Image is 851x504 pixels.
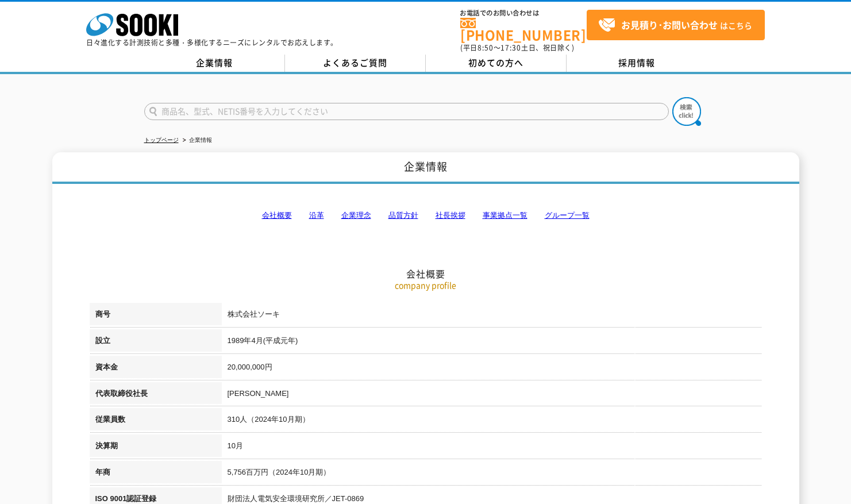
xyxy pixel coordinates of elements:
[90,434,222,461] th: 決算期
[144,103,669,120] input: 商品名、型式、NETIS番号を入力してください
[567,55,707,72] a: 採用情報
[144,137,179,143] a: トップページ
[672,97,701,126] img: btn_search.png
[86,39,338,46] p: 日々進化する計測技術と多種・多様化するニーズにレンタルでお応えします。
[545,211,590,220] a: グループ一覧
[285,55,426,72] a: よくあるご質問
[90,461,222,487] th: 年商
[468,56,523,69] span: 初めての方へ
[90,382,222,409] th: 代表取締役社長
[426,55,567,72] a: 初めての方へ
[222,461,762,487] td: 5,756百万円（2024年10月期）
[90,356,222,382] th: 資本金
[222,434,762,461] td: 10月
[90,303,222,329] th: 商号
[52,152,799,184] h1: 企業情報
[460,18,587,41] a: [PHONE_NUMBER]
[309,211,324,220] a: 沿革
[478,43,494,53] span: 8:50
[460,10,587,17] span: お電話でのお問い合わせは
[90,408,222,434] th: 従業員数
[388,211,418,220] a: 品質方針
[483,211,527,220] a: 事業拠点一覧
[587,10,765,40] a: お見積り･お問い合わせはこちら
[460,43,574,53] span: (平日 ～ 土日、祝日除く)
[222,356,762,382] td: 20,000,000円
[222,382,762,409] td: [PERSON_NAME]
[90,329,222,356] th: 設立
[90,153,762,280] h2: 会社概要
[436,211,465,220] a: 社長挨拶
[621,18,718,32] strong: お見積り･お問い合わせ
[90,279,762,291] p: company profile
[222,303,762,329] td: 株式会社ソーキ
[341,211,371,220] a: 企業理念
[144,55,285,72] a: 企業情報
[222,329,762,356] td: 1989年4月(平成元年)
[500,43,521,53] span: 17:30
[598,17,752,34] span: はこちら
[262,211,292,220] a: 会社概要
[222,408,762,434] td: 310人（2024年10月期）
[180,134,212,147] li: 企業情報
